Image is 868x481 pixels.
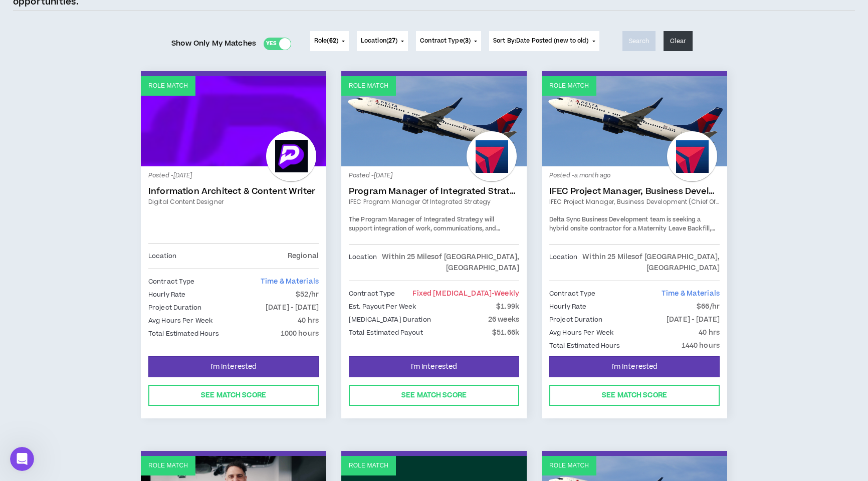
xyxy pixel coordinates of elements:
[549,197,720,206] a: IFEC Project Manager, Business Development (Chief of Staff)
[148,315,212,326] p: Avg Hours Per Week
[349,197,519,206] a: IFEC Program Manager of Integrated Strategy
[697,301,720,312] p: $66/hr
[148,197,319,206] a: Digital Content Designer
[349,461,388,470] p: Role Match
[148,289,185,300] p: Hourly Rate
[549,385,720,406] button: See Match Score
[261,277,319,287] span: Time & Materials
[341,76,527,166] a: Role Match
[667,314,720,325] p: [DATE] - [DATE]
[664,31,693,51] button: Clear
[465,37,469,45] span: 3
[662,289,720,299] span: Time & Materials
[549,252,577,274] p: Location
[329,37,336,45] span: 62
[266,302,319,313] p: [DATE] - [DATE]
[349,252,377,274] p: Location
[489,31,599,51] button: Sort By:Date Posted (new to old)
[281,328,319,339] p: 1000 hours
[349,186,519,196] a: Program Manager of Integrated Strategy
[622,31,656,51] button: Search
[549,288,596,299] p: Contract Type
[488,314,519,325] p: 26 weeks
[296,289,319,300] p: $52/hr
[148,385,319,406] button: See Match Score
[542,76,727,166] a: Role Match
[377,252,519,274] p: Within 25 Miles of [GEOGRAPHIC_DATA], [GEOGRAPHIC_DATA]
[288,251,319,262] p: Regional
[496,301,519,312] p: $1.99k
[699,327,720,338] p: 40 hrs
[349,288,395,299] p: Contract Type
[349,385,519,406] button: See Match Score
[310,31,349,51] button: Role(62)
[10,447,34,471] iframe: Intercom live chat
[549,215,715,251] span: Delta Sync Business Development team is seeking a hybrid onsite contractor for a Maternity Leave ...
[148,276,195,287] p: Contract Type
[148,81,188,91] p: Role Match
[141,76,326,166] a: Role Match
[148,186,319,196] a: Information Architect & Content Writer
[148,356,319,377] button: I'm Interested
[549,461,589,470] p: Role Match
[357,31,408,51] button: Location(27)
[493,37,589,45] span: Sort By: Date Posted (new to old)
[549,314,602,325] p: Project Duration
[388,37,395,45] span: 27
[492,289,519,299] span: - weekly
[549,186,720,196] a: IFEC Project Manager, Business Development (Chief of Staff)
[420,37,471,46] span: Contract Type ( )
[314,37,338,46] span: Role ( )
[349,314,431,325] p: [MEDICAL_DATA] Duration
[171,36,256,51] span: Show Only My Matches
[549,340,620,351] p: Total Estimated Hours
[412,289,519,299] span: Fixed [MEDICAL_DATA]
[549,301,586,312] p: Hourly Rate
[411,362,458,372] span: I'm Interested
[361,37,397,46] span: Location ( )
[682,340,720,351] p: 1440 hours
[577,252,720,274] p: Within 25 Miles of [GEOGRAPHIC_DATA], [GEOGRAPHIC_DATA]
[549,327,613,338] p: Avg Hours Per Week
[148,302,201,313] p: Project Duration
[349,215,519,303] span: The Program Manager of Integrated Strategy will support integration of work, communications, and ...
[148,171,319,180] p: Posted - [DATE]
[148,328,220,339] p: Total Estimated Hours
[549,356,720,377] button: I'm Interested
[349,327,423,338] p: Total Estimated Payout
[349,301,416,312] p: Est. Payout Per Week
[492,327,519,338] p: $51.66k
[349,356,519,377] button: I'm Interested
[210,362,257,372] span: I'm Interested
[611,362,658,372] span: I'm Interested
[349,81,388,91] p: Role Match
[416,31,481,51] button: Contract Type(3)
[549,81,589,91] p: Role Match
[549,171,720,180] p: Posted - a month ago
[148,251,176,262] p: Location
[148,461,188,470] p: Role Match
[349,171,519,180] p: Posted - [DATE]
[298,315,319,326] p: 40 hrs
